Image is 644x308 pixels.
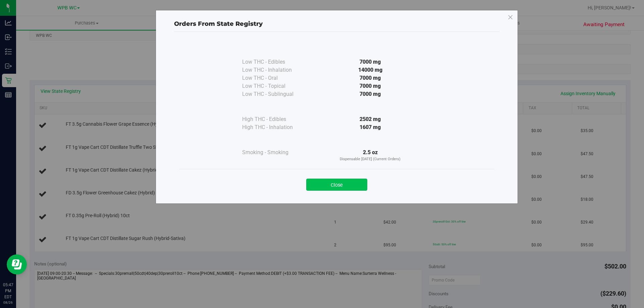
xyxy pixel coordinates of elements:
[309,66,431,74] div: 14000 mg
[309,123,431,131] div: 1607 mg
[309,90,431,98] div: 7000 mg
[7,254,27,274] iframe: Resource center
[242,115,309,123] div: High THC - Edibles
[309,157,431,162] p: Dispensable [DATE] (Current Orders)
[242,82,309,90] div: Low THC - Topical
[242,90,309,98] div: Low THC - Sublingual
[309,74,431,82] div: 7000 mg
[309,148,431,162] div: 2.5 oz
[174,20,263,27] span: Orders From State Registry
[242,148,309,157] div: Smoking - Smoking
[309,58,431,66] div: 7000 mg
[306,179,367,191] button: Close
[309,82,431,90] div: 7000 mg
[309,115,431,123] div: 2502 mg
[242,66,309,74] div: Low THC - Inhalation
[242,74,309,82] div: Low THC - Oral
[242,58,309,66] div: Low THC - Edibles
[242,123,309,131] div: High THC - Inhalation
